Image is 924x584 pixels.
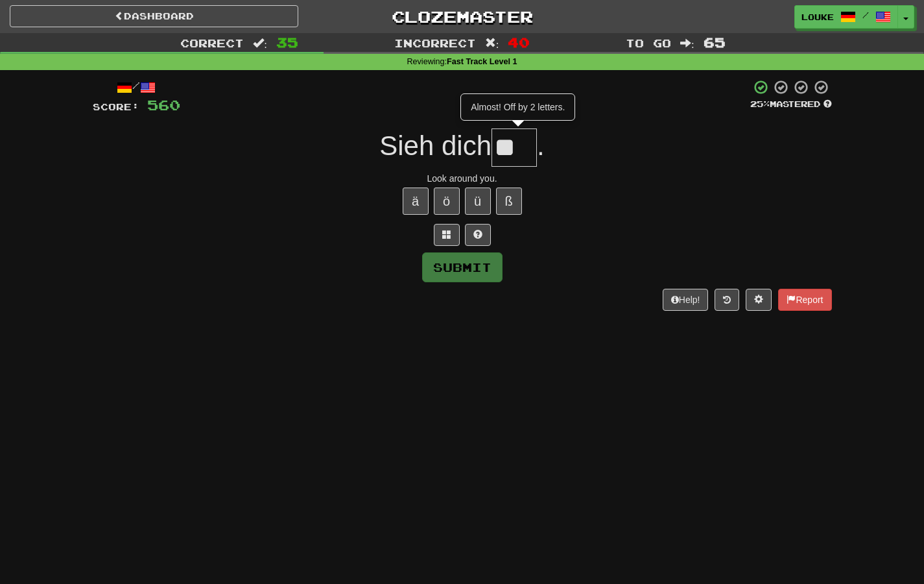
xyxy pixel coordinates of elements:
[794,5,898,29] a: Louke /
[626,36,671,49] span: To go
[447,57,517,66] strong: Fast Track Level 1
[394,36,476,49] span: Incorrect
[778,289,831,311] button: Report
[704,34,726,50] span: 65
[537,130,545,161] span: .
[276,34,298,50] span: 35
[465,224,491,246] button: Single letter hint - you only get 1 per sentence and score half the points! alt+h
[750,99,832,110] div: Mastered
[180,36,244,49] span: Correct
[422,252,503,282] button: Submit
[465,188,491,215] button: ü
[862,10,869,19] span: /
[93,172,832,185] div: Look around you.
[750,99,770,109] span: 25 %
[715,289,739,311] button: Round history (alt+y)
[10,5,298,27] a: Dashboard
[93,101,139,112] span: Score:
[663,289,709,311] button: Help!
[471,102,565,112] span: Almost! Off by 2 letters.
[496,188,522,215] button: ß
[485,38,499,49] span: :
[93,79,180,95] div: /
[680,38,694,49] span: :
[508,34,530,50] span: 40
[801,11,834,23] span: Louke
[253,38,267,49] span: :
[318,5,606,28] a: Clozemaster
[434,188,460,215] button: ö
[379,130,492,161] span: Sieh dich
[147,97,180,113] span: 560
[403,188,429,215] button: ä
[434,224,460,246] button: Switch sentence to multiple choice alt+p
